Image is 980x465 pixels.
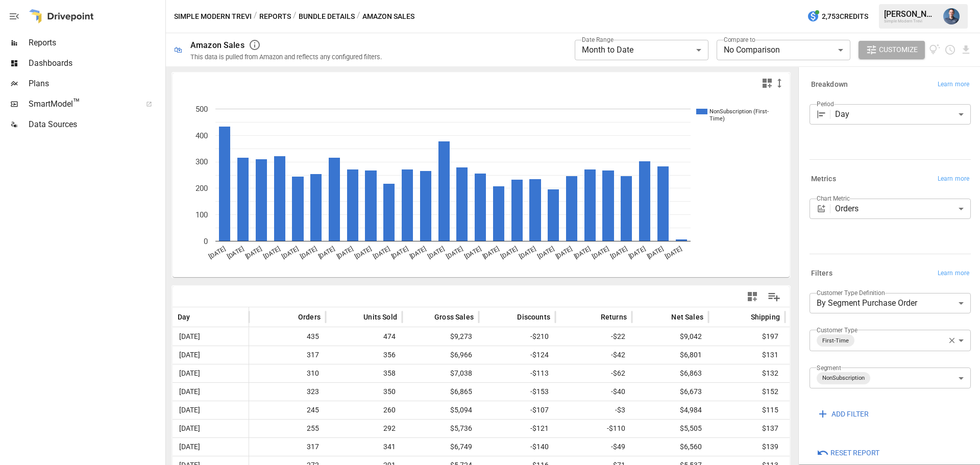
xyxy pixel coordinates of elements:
[298,312,321,322] span: Orders
[174,10,252,23] button: Simple Modern Trevi
[190,53,382,61] div: This data is pulled from Amazon and reflects any configured filters.
[281,245,300,260] text: [DATE]
[29,98,135,110] span: SmartModel
[714,438,780,456] span: $139
[293,10,297,23] div: /
[822,10,868,23] span: 2,753 Credits
[283,310,297,324] button: Sort
[331,401,397,419] span: 260
[714,420,780,437] span: $137
[714,401,780,419] span: $115
[445,245,464,260] text: [DATE]
[637,364,703,382] span: $6,863
[254,346,321,364] span: 317
[484,383,550,401] span: -$153
[178,383,243,401] span: [DATE]
[427,245,446,260] text: [DATE]
[536,245,555,260] text: [DATE]
[637,346,703,364] span: $6,801
[29,78,163,90] span: Plans
[500,245,519,260] text: [DATE]
[582,45,633,55] span: Month to Date
[817,194,850,203] label: Chart Metric
[331,438,397,456] span: 341
[195,210,208,219] text: 100
[331,364,397,382] span: 358
[254,420,321,437] span: 255
[818,335,853,347] span: First-Time
[884,9,937,19] div: [PERSON_NAME]
[195,184,208,193] text: 200
[831,408,869,421] span: ADD FILTER
[178,420,243,437] span: [DATE]
[407,346,474,364] span: $6,966
[484,346,550,364] span: -$124
[518,245,537,260] text: [DATE]
[811,268,832,279] h6: Filters
[811,174,836,185] h6: Metrics
[763,285,786,308] button: Manage Columns
[259,10,291,23] button: Reports
[810,405,876,423] button: ADD FILTER
[73,96,80,109] span: ™
[195,105,208,114] text: 500
[835,104,971,125] div: Day
[254,10,257,23] div: /
[709,108,769,115] text: NonSubscription (First-
[178,312,190,322] span: Day
[254,383,321,401] span: 323
[591,245,610,260] text: [DATE]
[226,245,244,260] text: [DATE]
[960,44,972,56] button: Download report
[419,310,433,324] button: Sort
[331,420,397,437] span: 292
[463,245,482,260] text: [DATE]
[407,420,474,437] span: $5,736
[835,199,971,219] div: Orders
[818,372,869,384] span: NonSubscription
[354,245,373,260] text: [DATE]
[714,383,780,401] span: $152
[736,310,750,324] button: Sort
[943,8,960,25] div: Mike Beckham
[407,401,474,419] span: $5,094
[637,328,703,346] span: $9,042
[884,19,937,23] div: Simple Modern Trevi
[811,79,848,90] h6: Breakdown
[560,328,627,346] span: -$22
[601,312,627,322] span: Returns
[810,293,971,313] div: By Segment Purchase Order
[299,245,318,260] text: [DATE]
[195,157,208,166] text: 300
[502,310,516,324] button: Sort
[656,310,670,324] button: Sort
[929,41,941,59] button: View documentation
[627,245,646,260] text: [DATE]
[254,401,321,419] span: 245
[178,328,243,346] span: [DATE]
[560,383,627,401] span: -$40
[407,364,474,382] span: $7,038
[331,346,397,364] span: 356
[407,438,474,456] span: $6,749
[879,43,918,56] span: Customize
[582,35,614,44] label: Date Range
[244,245,263,260] text: [DATE]
[637,420,703,437] span: $5,505
[484,364,550,382] span: -$113
[714,364,780,382] span: $132
[817,363,841,372] label: Segment
[331,383,397,401] span: 350
[335,245,354,260] text: [DATE]
[173,93,782,277] div: A chart.
[434,312,474,322] span: Gross Sales
[560,420,627,437] span: -$110
[637,401,703,419] span: $4,984
[859,41,925,59] button: Customize
[724,35,755,44] label: Compare to
[637,438,703,456] span: $6,560
[484,438,550,456] span: -$140
[407,328,474,346] span: $9,273
[178,438,243,456] span: [DATE]
[317,245,336,260] text: [DATE]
